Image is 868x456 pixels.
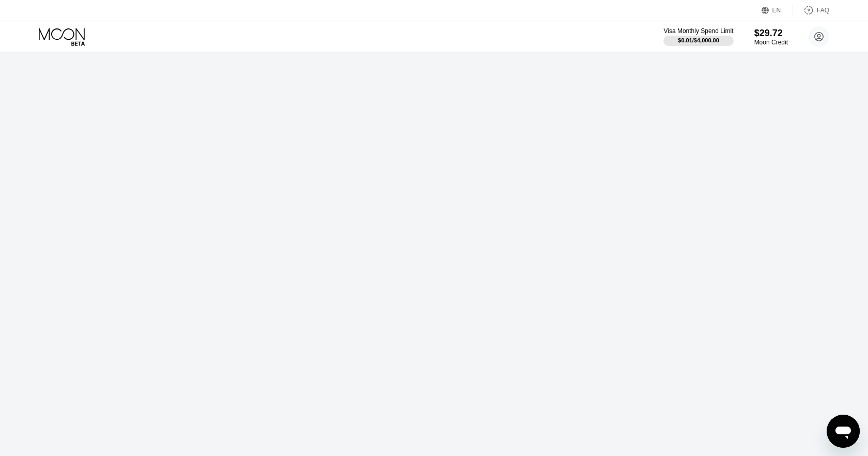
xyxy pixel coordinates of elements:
div: Visa Monthly Spend Limit [663,27,733,35]
div: $29.72Moon Credit [754,28,788,46]
div: Visa Monthly Spend Limit$0.01/$4,000.00 [663,27,733,46]
div: $29.72 [754,28,788,39]
div: $0.01 / $4,000.00 [678,37,719,43]
iframe: Button to launch messaging window [827,415,860,448]
div: FAQ [817,7,829,14]
div: FAQ [793,5,829,15]
div: EN [772,7,781,14]
div: Moon Credit [754,39,788,46]
div: EN [762,5,793,15]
